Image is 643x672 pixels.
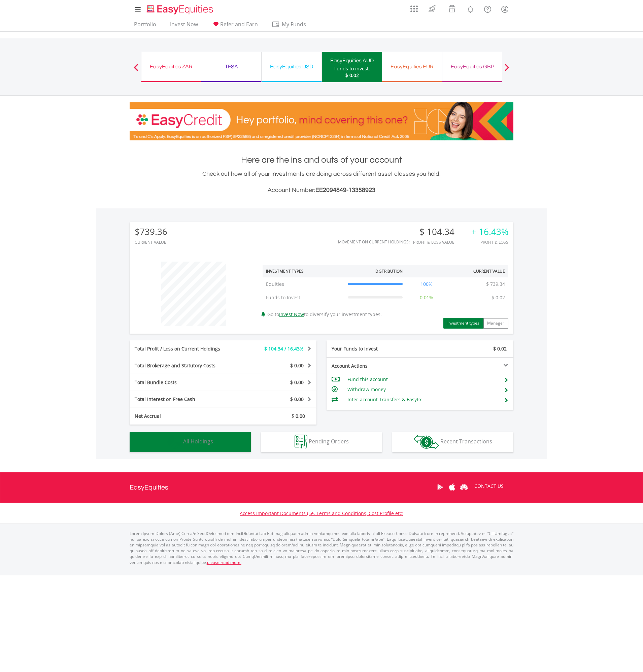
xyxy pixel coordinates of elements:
span: $ 0.00 [290,396,304,402]
a: Portfolio [131,21,159,31]
div: Your Funds to Invest [327,345,420,352]
td: Fund this account [347,374,499,384]
img: thrive-v2.svg [427,3,438,14]
button: All Holdings [130,432,251,452]
div: Total Interest on Free Cash [130,396,239,403]
img: vouchers-v2.svg [446,3,458,14]
img: transactions-zar-wht.png [414,435,439,449]
img: pending_instructions-wht.png [295,435,307,449]
button: Previous [129,67,143,74]
a: Notifications [462,2,479,15]
a: My Profile [496,2,513,16]
a: FAQ's and Support [479,2,496,15]
div: EasyEquities USD [266,62,317,71]
a: please read more: [207,560,241,565]
a: Invest Now [279,311,304,317]
th: Investment Types [263,265,344,277]
span: Pending Orders [309,438,349,445]
a: CONTACT US [470,477,508,496]
td: Withdraw money [347,384,499,395]
img: grid-menu-icon.svg [410,5,418,12]
div: + 16.43% [471,227,508,237]
div: Check out how all of your investments are doing across different asset classes you hold. [130,169,513,195]
div: $ 104.34 [413,227,463,237]
img: EasyCredit Promotion Banner [130,102,513,140]
div: CURRENT VALUE [135,240,167,244]
a: Home page [144,2,216,15]
button: Recent Transactions [392,432,513,452]
th: Current Value [447,265,508,277]
a: Apple [446,477,458,498]
div: Movement on Current Holdings: [338,240,410,244]
td: $ 739.34 [483,277,508,291]
span: $ 0.00 [290,379,304,385]
p: Lorem Ipsum Dolors (Ame) Con a/e SeddOeiusmod tem InciDiduntut Lab Etd mag aliquaen admin veniamq... [130,531,513,565]
div: Total Bundle Costs [130,379,239,386]
a: Google Play [434,477,446,498]
div: Go to to diversify your investment types. [258,258,513,329]
div: $739.36 [135,227,167,237]
img: EasyEquities_Logo.png [145,4,216,15]
button: Pending Orders [261,432,382,452]
td: Equities [263,277,344,291]
button: Manager [483,318,508,329]
div: EasyEquities GBP [446,62,498,71]
h1: Here are the ins and outs of your account [130,154,513,166]
span: $ 0.00 [292,413,305,419]
span: $ 0.02 [493,345,507,352]
span: Refer and Earn [220,21,258,28]
div: Profit & Loss Value [413,240,463,244]
span: $ 0.00 [290,362,304,369]
a: Invest Now [167,21,201,31]
div: TFSA [205,62,257,71]
a: Huawei [458,477,470,498]
a: Vouchers [442,2,462,14]
span: Recent Transactions [440,438,492,445]
div: Net Accrual [130,413,239,419]
div: EasyEquities ZAR [145,62,197,71]
td: 100% [406,277,447,291]
img: holdings-wht.png [167,435,182,449]
button: Investment types [443,318,483,329]
a: Refer and Earn [209,21,261,31]
span: $ 0.02 [345,72,359,78]
div: Total Profit / Loss on Current Holdings [130,345,239,352]
div: EasyEquities EUR [386,62,438,71]
button: Next [500,67,514,74]
h3: Account Number: [130,186,513,195]
a: EasyEquities [130,472,168,503]
span: EE2094849-13358923 [315,187,375,193]
div: Funds to invest: [334,65,370,72]
td: $ 0.02 [488,291,508,304]
span: $ 104.34 / 16.43% [264,345,304,352]
div: EasyEquities AUD [326,56,378,65]
span: All Holdings [183,438,213,445]
td: 0.01% [406,291,447,304]
a: AppsGrid [406,2,422,12]
div: Total Brokerage and Statutory Costs [130,362,239,369]
td: Inter-account Transfers & EasyFx [347,395,499,405]
div: Distribution [375,268,403,274]
span: My Funds [272,20,316,29]
a: Access Important Documents (i.e. Terms and Conditions, Cost Profile etc) [240,510,403,516]
div: Profit & Loss [471,240,508,244]
td: Funds to Invest [263,291,344,304]
div: Account Actions [327,363,420,369]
